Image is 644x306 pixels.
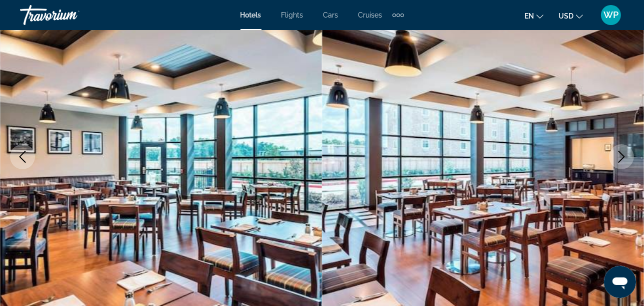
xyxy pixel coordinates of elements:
[524,9,543,23] button: Change language
[558,9,583,23] button: Change currency
[524,12,534,20] span: en
[281,11,303,19] a: Flights
[10,144,35,169] button: Previous image
[609,144,634,169] button: Next image
[240,11,261,19] a: Hotels
[603,10,618,20] span: WP
[558,12,573,20] span: USD
[323,11,338,19] a: Cars
[604,266,636,298] iframe: Button to launch messaging window
[392,7,404,23] button: Extra navigation items
[358,11,382,19] a: Cruises
[598,5,624,26] button: User Menu
[20,2,120,28] a: Travorium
